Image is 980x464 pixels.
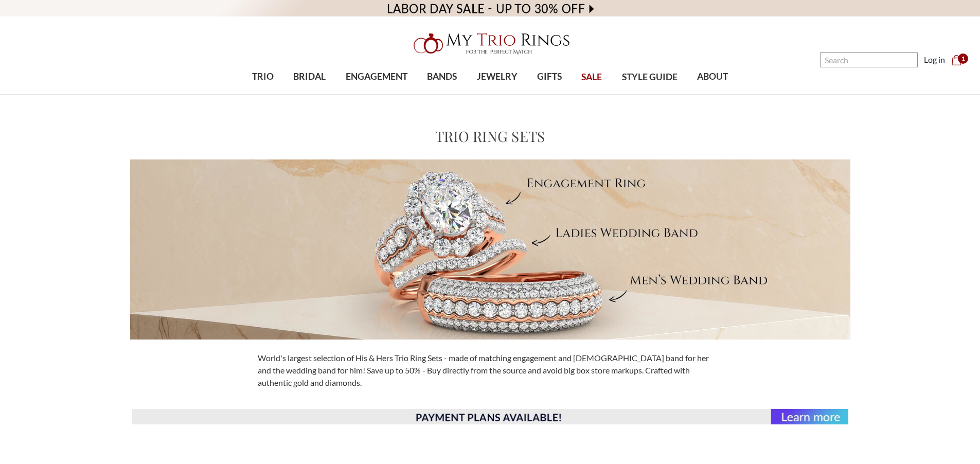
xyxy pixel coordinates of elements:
[305,94,315,95] button: submenu toggle
[437,94,447,95] button: submenu toggle
[707,94,718,95] button: submenu toggle
[951,53,968,66] a: Cart with 0 items
[951,55,961,65] svg: cart.cart_preview
[622,70,678,84] span: STYLE GUIDE
[252,70,274,83] span: TRIO
[527,60,572,94] a: GIFTS
[283,60,335,94] a: BRIDAL
[258,94,268,95] button: submenu toggle
[242,60,283,94] a: TRIO
[697,70,728,83] span: ABOUT
[408,27,573,60] img: My Trio Rings
[581,70,602,84] span: SALE
[293,70,326,83] span: BRIDAL
[435,126,545,147] h1: Trio Ring Sets
[612,61,687,94] a: STYLE GUIDE
[492,94,502,95] button: submenu toggle
[371,94,382,95] button: submenu toggle
[427,70,457,83] span: BANDS
[130,159,850,340] img: Meet Your Perfect Match MyTrioRings
[820,52,918,67] input: Search
[537,70,562,83] span: GIFTS
[252,352,729,389] div: World's largest selection of His & Hers Trio Ring Sets - made of matching engagement and [DEMOGRA...
[417,60,467,94] a: BANDS
[336,60,417,94] a: ENGAGEMENT
[467,60,527,94] a: JEWELRY
[544,94,555,95] button: submenu toggle
[572,61,612,94] a: SALE
[958,53,968,64] span: 1
[924,53,945,66] a: Log in
[477,70,518,83] span: JEWELRY
[687,60,738,94] a: ABOUT
[346,70,407,83] span: ENGAGEMENT
[284,27,696,60] a: My Trio Rings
